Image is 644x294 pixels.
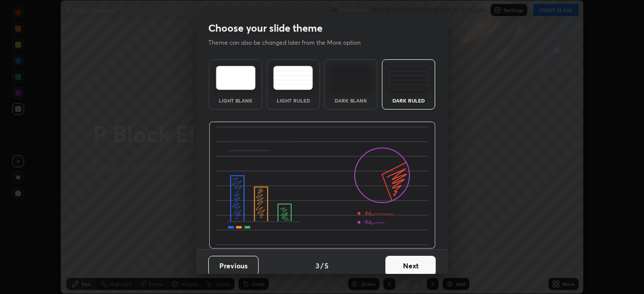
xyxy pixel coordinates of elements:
[331,66,371,90] img: darkTheme.f0cc69e5.svg
[208,38,371,47] p: Theme can also be changed later from the More option
[385,256,436,276] button: Next
[331,98,371,103] div: Dark Blank
[208,22,323,35] h2: Choose your slide theme
[215,98,256,103] div: Light Blank
[388,66,428,90] img: darkRuledTheme.de295e13.svg
[273,66,313,90] img: lightRuledTheme.5fabf969.svg
[325,260,329,271] h4: 5
[388,98,429,103] div: Dark Ruled
[209,122,436,249] img: darkRuledThemeBanner.864f114c.svg
[320,260,324,271] h4: /
[273,98,313,103] div: Light Ruled
[315,260,319,271] h4: 3
[216,66,256,90] img: lightTheme.e5ed3b09.svg
[208,256,259,276] button: Previous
